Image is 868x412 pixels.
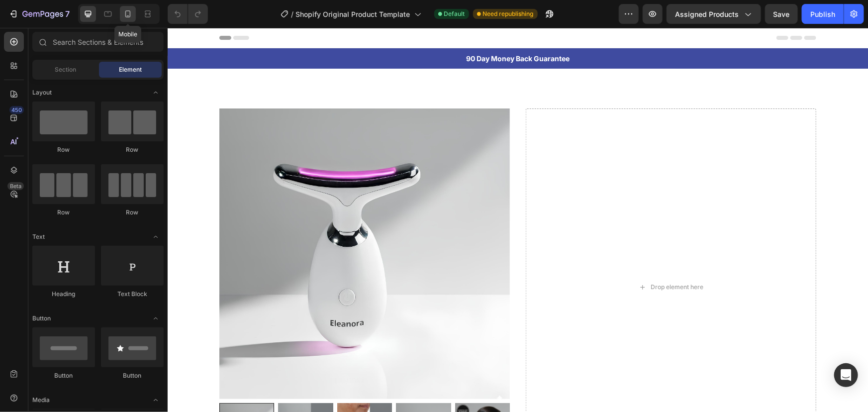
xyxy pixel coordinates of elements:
span: Layout [32,88,52,97]
div: Beta [7,182,24,190]
div: Row [32,145,95,154]
span: Shopify Original Product Template [296,9,410,19]
div: Heading [32,290,95,299]
button: Save [765,4,798,24]
div: Row [101,145,164,154]
div: Publish [810,9,835,19]
div: Drop element here [483,255,536,263]
span: Section [55,65,77,74]
button: Publish [802,4,844,24]
div: Button [32,371,95,380]
span: / [291,9,294,19]
div: Open Intercom Messenger [834,363,858,387]
span: Need republishing [483,9,534,18]
div: Row [32,208,95,217]
span: Toggle open [148,229,164,245]
span: Toggle open [148,392,164,408]
p: 7 [65,8,70,20]
div: Row [101,208,164,217]
div: 450 [9,106,24,114]
input: Search Sections & Elements [32,32,164,52]
iframe: Design area [168,28,868,412]
div: Button [101,371,164,380]
span: Text [32,232,45,241]
span: Media [32,396,50,405]
button: Assigned Products [667,4,761,24]
span: Assigned Products [675,9,739,19]
div: Text Block [101,290,164,299]
div: Undo/Redo [168,4,208,24]
span: Save [773,10,790,18]
span: Toggle open [148,310,164,326]
span: Default [444,9,465,18]
span: Element [119,65,142,74]
span: Button [32,314,51,323]
span: Toggle open [148,85,164,101]
button: 7 [4,4,74,24]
